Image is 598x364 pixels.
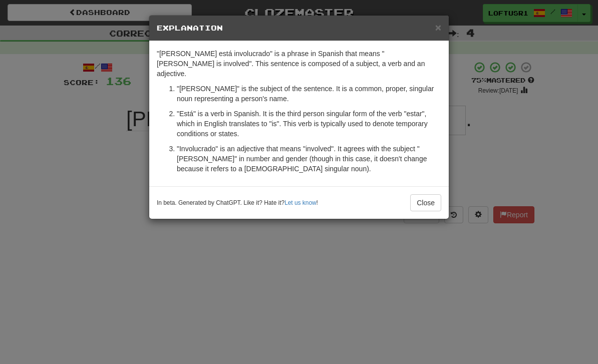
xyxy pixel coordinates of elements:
p: "[PERSON_NAME] está involucrado" is a phrase in Spanish that means "[PERSON_NAME] is involved". T... [157,49,441,79]
small: In beta. Generated by ChatGPT. Like it? Hate it? ! [157,199,318,207]
button: Close [410,194,441,211]
a: Let us know [284,199,316,206]
h5: Explanation [157,23,441,33]
p: "Está" is a verb in Spanish. It is the third person singular form of the verb "estar", which in E... [177,109,441,139]
p: "[PERSON_NAME]" is the subject of the sentence. It is a common, proper, singular noun representin... [177,84,441,104]
button: Close [435,22,441,33]
p: "Involucrado" is an adjective that means "involved". It agrees with the subject "[PERSON_NAME]" i... [177,144,441,174]
span: × [435,22,441,33]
